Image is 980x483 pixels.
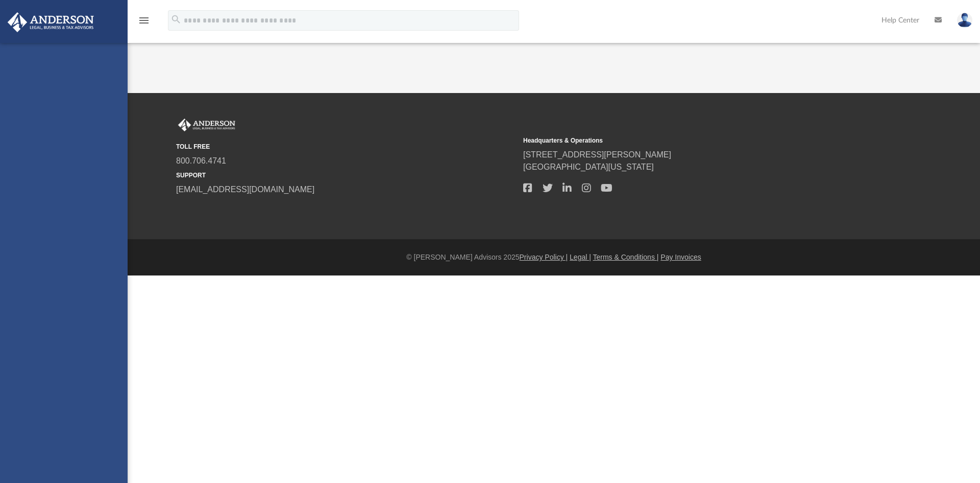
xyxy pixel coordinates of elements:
img: User Pic [957,13,972,28]
i: search [170,14,182,25]
a: 800.706.4741 [176,156,226,165]
a: Terms & Conditions | [593,253,659,261]
a: menu [138,19,150,27]
a: Legal | [570,253,591,261]
a: Pay Invoices [660,253,701,261]
small: TOLL FREE [176,142,516,151]
a: [EMAIL_ADDRESS][DOMAIN_NAME] [176,185,314,194]
a: Privacy Policy | [520,253,568,261]
a: [GEOGRAPHIC_DATA][US_STATE] [523,163,654,171]
small: Headquarters & Operations [523,136,863,145]
a: [STREET_ADDRESS][PERSON_NAME] [523,150,671,159]
div: © [PERSON_NAME] Advisors 2025 [128,252,980,263]
small: SUPPORT [176,171,516,180]
i: menu [138,14,150,27]
img: Anderson Advisors Platinum Portal [5,12,97,32]
img: Anderson Advisors Platinum Portal [176,119,237,132]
